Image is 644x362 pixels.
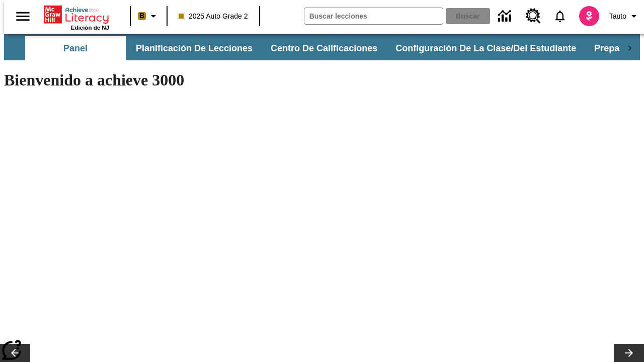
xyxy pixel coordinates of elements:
[605,7,644,25] button: Perfil/Configuración
[179,11,248,22] span: 2025 Auto Grade 2
[134,7,164,25] button: Boost El color de la clase es anaranjado claro. Cambiar el color de la clase.
[304,8,443,24] input: Buscar campo
[24,36,620,60] div: Subbarra de navegación
[139,10,144,22] span: B
[573,3,605,29] button: Escoja un nuevo avatar
[520,3,547,30] a: Centro de recursos, Se abrirá en una pestaña nueva.
[25,36,126,60] button: Panel
[579,6,599,26] img: avatar image
[8,2,38,31] button: Abrir el menú lateral
[609,11,626,22] span: Tauto
[620,36,640,60] div: Pestañas siguientes
[547,3,573,29] a: Notificaciones
[128,36,261,60] button: Planificación de lecciones
[263,36,385,60] button: Centro de calificaciones
[4,34,640,60] div: Subbarra de navegación
[71,25,109,31] span: Edición de NJ
[4,71,439,89] h1: Bienvenido a achieve 3000
[387,36,584,60] button: Configuración de la clase/del estudiante
[614,344,644,362] button: Carrusel de lecciones, seguir
[44,4,109,31] div: Portada
[492,3,520,30] a: Centro de información
[44,5,109,25] a: Portada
